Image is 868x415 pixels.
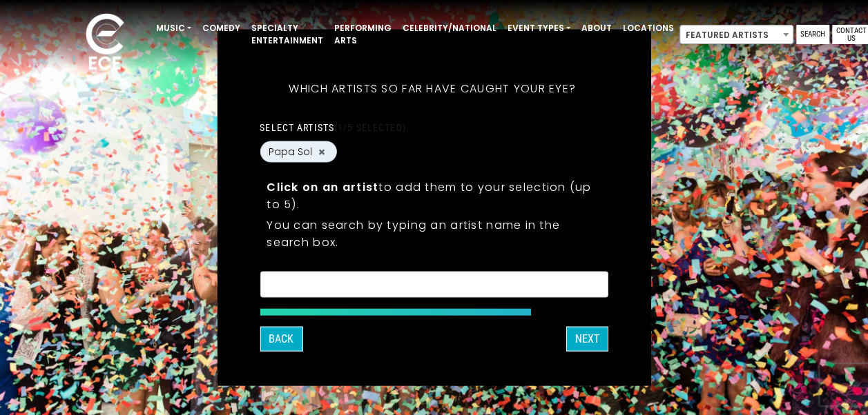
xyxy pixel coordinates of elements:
[246,17,329,52] a: Specialty Entertainment
[260,327,302,352] button: Back
[260,64,605,114] h5: Which artists so far have caught your eye?
[260,121,405,134] label: Select artists
[502,17,576,40] a: Event Types
[267,216,601,251] p: You can search by typing an artist name in the search box.
[334,122,406,133] span: (1/5 selected)
[679,25,793,44] span: Featured Artists
[576,17,617,40] a: About
[151,17,197,40] a: Music
[197,17,246,40] a: Comedy
[316,145,327,158] button: Remove Papa Sol
[617,17,679,40] a: Locations
[267,179,378,195] strong: Click on an artist
[397,17,502,40] a: Celebrity/National
[267,179,601,213] p: to add them to your selection (up to 5).
[329,17,397,52] a: Performing Arts
[566,327,608,352] button: Next
[269,281,599,293] textarea: Search
[680,26,793,45] span: Featured Artists
[70,10,139,77] img: ece_new_logo_whitev2-1.png
[269,145,312,159] span: Papa Sol
[796,25,829,44] a: Search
